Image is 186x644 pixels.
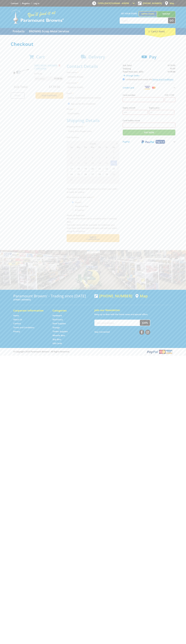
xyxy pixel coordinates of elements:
img: Mastercard [151,86,156,89]
label: Card number [123,93,164,97]
a: Go to the About Us page [13,318,22,321]
a: Change Order [123,73,140,78]
img: Paramount Browns' [11,9,64,24]
a: Gepps Cross [139,11,157,16]
input: Your email address [95,320,140,326]
button: Go [168,18,175,23]
h3: Paramount Browns' - Trading since [DATE] [13,294,92,298]
div: [PHONE_NUMBER] [94,294,132,298]
img: PayPal, Mastercard, Visa accepted [146,349,173,354]
a: Go to the BROWNS Scrap Metal Services page [27,28,71,35]
span: Shipping [123,67,131,70]
label: CVC / CVV [165,93,175,97]
label: Expiry year [149,106,174,109]
span: $0.00 [170,67,175,70]
p: Keep up to date with the latest news and special offers. [94,313,173,316]
span: (1 item) [156,30,165,33]
span: Sub Total [123,64,132,67]
a: Go to the Terms and Conditions page [13,326,34,329]
a: Go to the Timber Supplies page [53,330,68,333]
span: 10:00am - 4:00pm [111,2,129,5]
input: MM [123,110,148,115]
a: Go to the Steel Supplies page [53,322,66,325]
a: Go to the Hardware page [53,314,62,317]
input: YY [149,110,174,115]
a: Go to the Skip Bins page [53,338,61,341]
a: Terms and Conditions [152,78,173,81]
a: Go to the Wheelie Bins page [53,334,65,337]
a: Go to the Machinery page [53,318,63,321]
button: Credit Card [123,84,175,91]
span: Change Order [126,74,139,77]
span: Credit Card [123,86,134,89]
h1: Checkout [11,41,175,47]
button: PayPal Pay in 4 [123,138,175,146]
strong: Total Price (inc. GST) [123,70,143,73]
label: I understand and accept the [125,78,173,81]
label: Expiry month [123,106,148,109]
div: Cart [145,28,175,35]
p: [STREET_ADDRESS] [13,298,92,301]
input: Pay Now [123,130,175,135]
h5: Corporate Information [13,309,47,312]
a: Go to the Gift Cards page [53,342,62,345]
a: Go to the Home page [13,314,19,317]
div: Stay Connected [94,329,150,335]
button: Join [140,320,150,326]
span: PayPal [123,140,129,143]
a: Go to the Contact page [11,2,18,5]
a: Go to the Products page [11,28,26,35]
a: View a map of Gepps Cross location [135,294,148,298]
div: ® Copyright 2025 Paramount Browns'. All Rights Reserved. [11,349,175,354]
h5: Categories [53,309,86,312]
a: Go to the Contact page [13,322,21,325]
input: Please accept the terms and conditions. [123,78,124,80]
img: PayPal [141,140,154,144]
span: $179.00 [168,64,175,67]
span: OPEN [DATE] [98,2,129,5]
a: Log in [34,2,39,5]
a: Go to the registration page [22,2,30,5]
a: Go to the Privacy page [13,330,20,333]
input: Search [120,18,168,23]
span: Pay in 4 [156,140,164,143]
a: Go to the Storage page [53,326,60,329]
a: Mount [PERSON_NAME] [157,11,175,21]
img: Visa [144,86,150,89]
strong: $179.00 [168,70,175,73]
span: Set your store [120,11,139,16]
label: Card holder name [123,119,175,122]
h5: Join our Newsletter [94,308,173,312]
span: Pay [149,54,156,60]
